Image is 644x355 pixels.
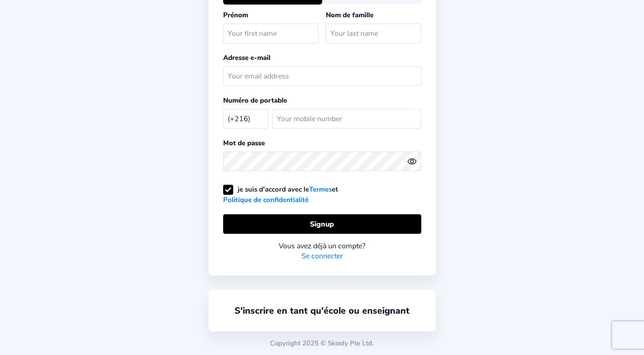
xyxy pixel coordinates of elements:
[223,195,309,204] a: Politique de confidentialité
[326,24,421,43] input: Your last name
[223,53,270,62] label: Adresse e-mail
[309,185,332,194] a: Termes
[223,96,287,105] label: Numéro de portable
[223,214,421,234] button: Signup
[326,10,374,20] label: Nom de famille
[223,66,421,86] input: Your email address
[272,109,421,128] input: Your mobile number
[223,138,265,148] label: Mot de passe
[407,157,421,166] button: eye outlineeye off outline
[223,10,248,20] label: Prénom
[223,24,319,43] input: Your first name
[407,157,417,166] ion-icon: eye outline
[223,241,421,251] div: Vous avez déjà un compte?
[301,251,343,261] a: Se connecter
[235,305,409,317] a: S'inscrire en tant qu'école ou enseignant
[223,185,338,204] label: je suis d'accord avec le et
